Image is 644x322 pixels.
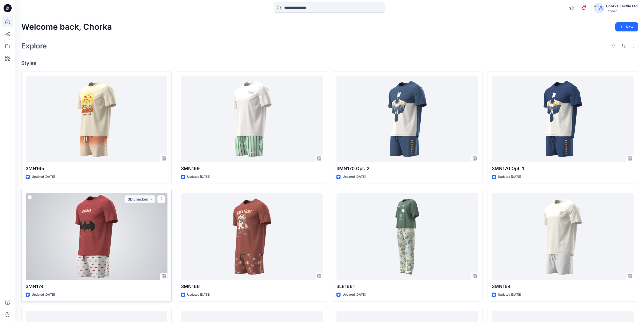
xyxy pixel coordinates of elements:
div: Tendam [606,9,638,13]
a: 3MN166 [181,193,323,280]
button: New [615,22,638,31]
p: Updated [DATE] [32,174,55,180]
p: Updated [DATE] [343,292,366,297]
div: Chorka Textile Ltd [606,3,638,9]
h2: Explore [21,42,47,50]
a: 3LE1661 [336,193,478,280]
p: Updated [DATE] [498,292,521,297]
h4: Styles [21,60,638,66]
a: 3MN169 [181,76,323,162]
p: Updated [DATE] [32,292,55,297]
a: 3MN170 Opt. 1 [492,76,634,162]
p: Updated [DATE] [343,174,366,180]
p: Updated [DATE] [498,174,521,180]
p: 3MN169 [181,165,323,172]
p: 3LE1661 [336,283,478,290]
p: 3MN170 Opt. 1 [492,165,634,172]
p: Updated [DATE] [187,174,210,180]
a: 3MN165 [26,76,167,162]
a: 3MN164 [492,193,634,280]
p: 3MN170 Opt. 2 [336,165,478,172]
p: 3MN174 [26,283,167,290]
p: 3MN166 [181,283,323,290]
a: 3MN170 Opt. 2 [336,76,478,162]
p: Updated [DATE] [187,292,210,297]
a: 3MN174 [26,193,167,280]
img: avatar [594,3,604,13]
p: 3MN164 [492,283,634,290]
p: 3MN165 [26,165,167,172]
h2: Welcome back, Chorka [21,22,112,32]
